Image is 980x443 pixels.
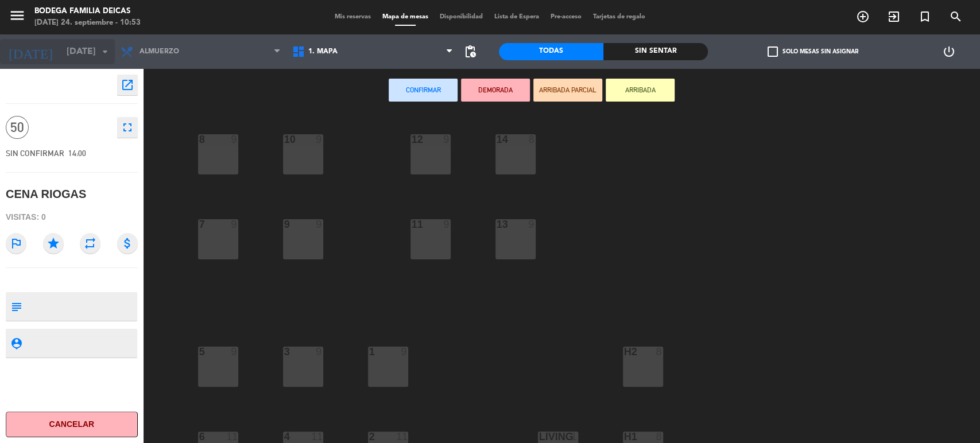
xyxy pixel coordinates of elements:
[199,432,200,442] div: 6
[68,149,86,158] span: 14:00
[231,347,238,357] div: 9
[43,233,64,254] i: star
[34,17,141,29] div: [DATE] 24. septiembre - 10:53
[949,10,963,24] i: search
[231,219,238,230] div: 9
[545,14,587,20] span: Pre-acceso
[918,10,932,24] i: turned_in_not
[80,233,100,254] i: repeat
[528,219,535,230] div: 9
[117,75,138,95] button: open_in_new
[463,45,477,59] span: pending_actions
[199,347,200,357] div: 5
[284,134,285,145] div: 10
[199,219,200,230] div: 7
[528,134,535,145] div: 8
[34,6,141,17] div: Bodega Familia Deicas
[377,14,434,20] span: Mapa de mesas
[396,432,408,442] div: 11
[316,219,323,230] div: 9
[231,134,238,145] div: 9
[587,14,651,20] span: Tarjetas de regalo
[140,48,179,56] span: Almuerzo
[443,219,450,230] div: 9
[9,7,26,24] i: menu
[489,14,545,20] span: Lista de Espera
[199,134,200,145] div: 8
[329,14,377,20] span: Mis reservas
[6,233,26,254] i: outlined_flag
[117,233,138,254] i: attach_money
[461,79,530,102] button: DEMORADA
[499,43,603,60] div: Todas
[316,347,323,357] div: 9
[497,134,497,145] div: 14
[389,79,458,102] button: Confirmar
[767,46,777,57] span: check_box_outline_blank
[767,46,858,57] label: Solo mesas sin asignar
[6,149,64,158] span: SIN CONFIRMAR
[539,432,540,442] div: living
[98,45,112,59] i: arrow_drop_down
[656,347,663,357] div: 8
[10,337,22,349] i: person_pin
[497,219,497,230] div: 13
[117,117,138,138] button: fullscreen
[6,411,138,437] button: Cancelar
[121,78,134,92] i: open_in_new
[6,116,29,139] span: 50
[401,347,408,357] div: 9
[603,43,708,60] div: Sin sentar
[533,79,602,102] button: ARRIBADA PARCIAL
[226,432,238,442] div: 11
[6,185,86,204] div: CENA RIOGAS
[121,121,134,134] i: fullscreen
[9,7,26,28] button: menu
[887,10,901,24] i: exit_to_app
[656,432,663,442] div: 8
[284,432,285,442] div: 4
[434,14,489,20] span: Disponibilidad
[311,432,323,442] div: 11
[284,347,285,357] div: 3
[308,48,338,56] span: 1. Mapa
[6,207,138,227] div: Visitas: 0
[606,79,675,102] button: ARRIBADA
[942,45,955,59] i: power_settings_new
[443,134,450,145] div: 9
[10,300,22,313] i: subject
[571,432,578,442] div: 1
[316,134,323,145] div: 9
[856,10,870,24] i: add_circle_outline
[284,219,285,230] div: 9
